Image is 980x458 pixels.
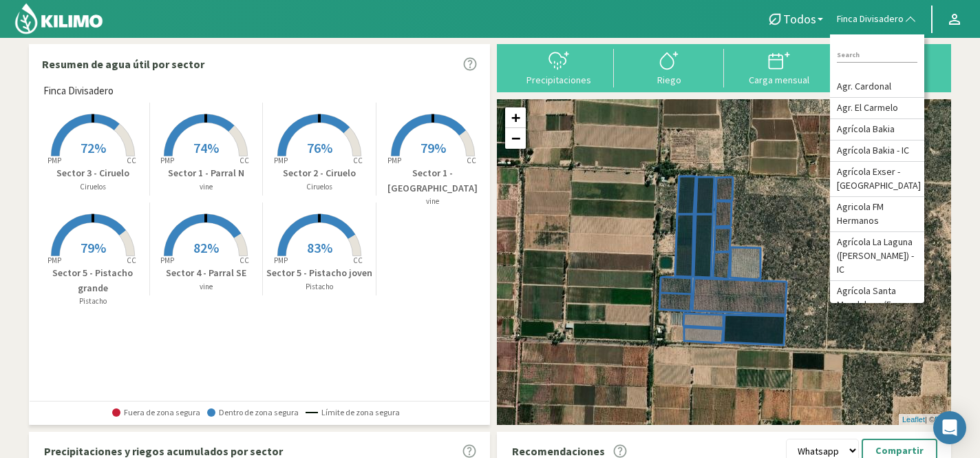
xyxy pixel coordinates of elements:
p: Pistacho [263,281,376,293]
tspan: PMP [274,256,288,265]
p: Ciruelos [263,181,376,193]
p: vine [150,181,263,193]
button: Carga mensual [724,49,834,85]
span: 82% [193,239,219,256]
tspan: PMP [160,256,174,265]
li: Agrícola Exser - [GEOGRAPHIC_DATA] [830,162,924,197]
span: Todos [783,12,816,26]
tspan: PMP [47,256,61,265]
a: Zoom out [505,128,526,149]
tspan: PMP [387,156,401,165]
p: Sector 5 - Pistacho grande [36,266,149,295]
p: Pistacho [36,295,149,307]
span: Finca Divisadero [43,83,114,99]
li: Agrícola La Laguna ([PERSON_NAME]) - IC [830,232,924,281]
tspan: CC [240,256,250,265]
span: Fuera de zona segura [112,408,200,417]
div: | © [899,414,951,426]
span: 79% [420,139,446,156]
p: Sector 5 - Pistacho joven [263,266,376,280]
tspan: CC [127,156,136,165]
button: Precipitaciones [504,49,614,85]
p: vine [150,281,263,293]
p: Sector 4 - Parral SE [150,266,263,280]
li: Agr. Cardonal [830,76,924,98]
tspan: CC [127,256,136,265]
li: Agricola FM Hermanos [830,197,924,232]
li: Agrícola Bakia - IC [830,140,924,162]
tspan: CC [467,156,476,165]
li: Agrícola Bakia [830,119,924,140]
tspan: PMP [274,156,288,165]
tspan: CC [353,256,363,265]
span: 74% [193,139,219,156]
p: Resumen de agua útil por sector [42,56,204,72]
button: Finca Divisadero [830,4,924,34]
tspan: PMP [47,156,61,165]
p: Sector 1 - Parral N [150,166,263,180]
p: vine [376,196,490,207]
p: Sector 3 - Ciruelo [36,166,149,180]
span: 79% [81,239,106,256]
span: 72% [81,139,106,156]
div: Carga mensual [728,75,830,85]
p: Ciruelos [36,181,149,193]
button: Riego [614,49,724,85]
tspan: CC [240,156,250,165]
a: Zoom in [505,107,526,128]
span: Límite de zona segura [306,408,400,417]
img: Kilimo [14,2,104,35]
tspan: PMP [160,156,174,165]
div: Open Intercom Messenger [933,411,966,444]
div: Riego [618,75,720,85]
li: Agrícola Santa Magdalena (E. Ovalle) - IC [830,281,924,330]
div: Precipitaciones [508,75,610,85]
a: Leaflet [902,415,925,424]
span: Finca Divisadero [837,12,904,26]
span: 83% [307,239,332,256]
span: Dentro de zona segura [207,408,299,417]
tspan: CC [353,156,363,165]
span: 76% [307,139,332,156]
li: Agr. El Carmelo [830,98,924,119]
p: Sector 1 - [GEOGRAPHIC_DATA] [376,166,490,196]
p: Sector 2 - Ciruelo [263,166,376,180]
